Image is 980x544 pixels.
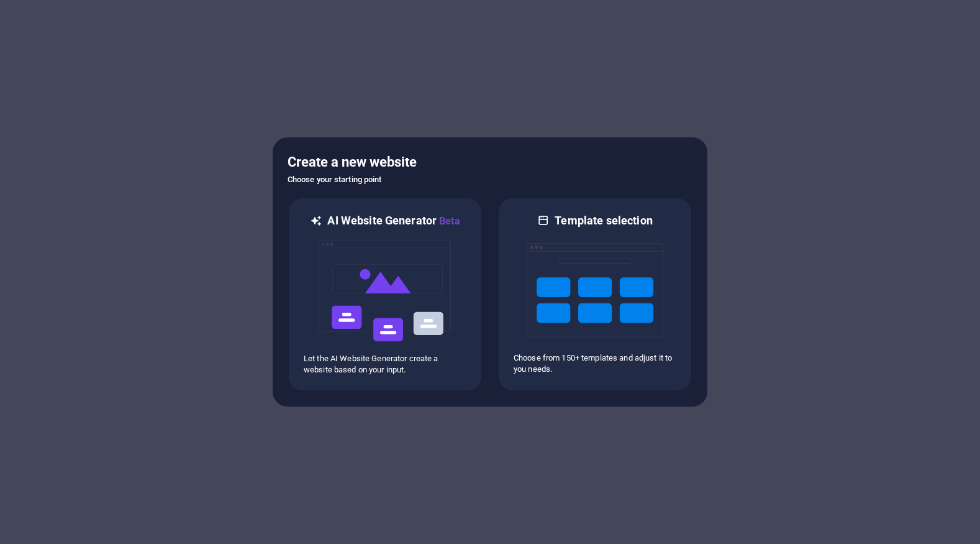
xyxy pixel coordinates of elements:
h6: Choose your starting point [288,172,692,187]
h6: AI Website Generator [327,213,460,229]
p: Let the AI Website Generator create a website based on your input. [304,353,466,376]
p: Choose from 150+ templates and adjust it to you needs. [514,353,676,375]
img: ai [317,229,453,353]
h6: Template selection [555,213,652,228]
h5: Create a new website [288,152,692,172]
div: Template selectionChoose from 150+ templates and adjust it to you needs. [497,197,692,392]
span: Beta [437,215,460,227]
div: AI Website GeneratorBetaaiLet the AI Website Generator create a website based on your input. [288,197,483,392]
